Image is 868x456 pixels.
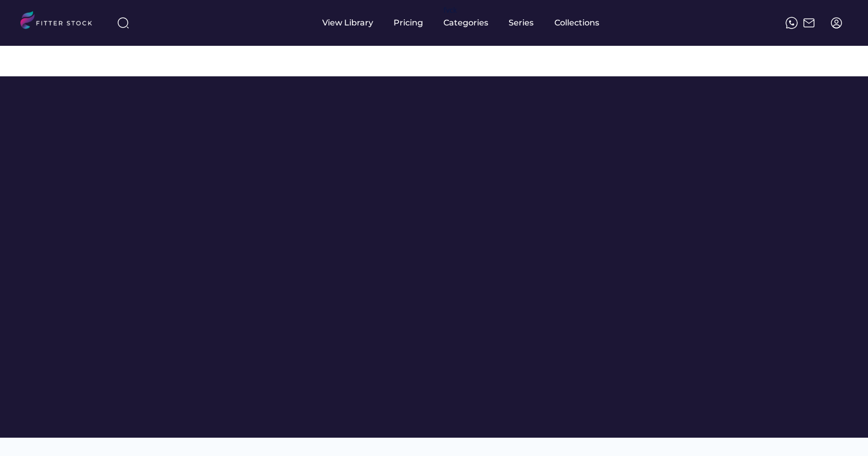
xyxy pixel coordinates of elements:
div: Series [509,17,534,28]
div: Categories [443,17,488,28]
img: profile-circle.svg [830,17,843,29]
div: Collections [554,17,599,28]
div: Pricing [394,17,423,28]
div: View Library [322,17,373,28]
div: fvck [443,5,457,15]
img: Frame%2051.svg [803,17,815,29]
img: meteor-icons_whatsapp%20%281%29.svg [786,17,798,29]
img: LOGO.svg [20,11,101,32]
img: search-normal%203.svg [117,17,129,29]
